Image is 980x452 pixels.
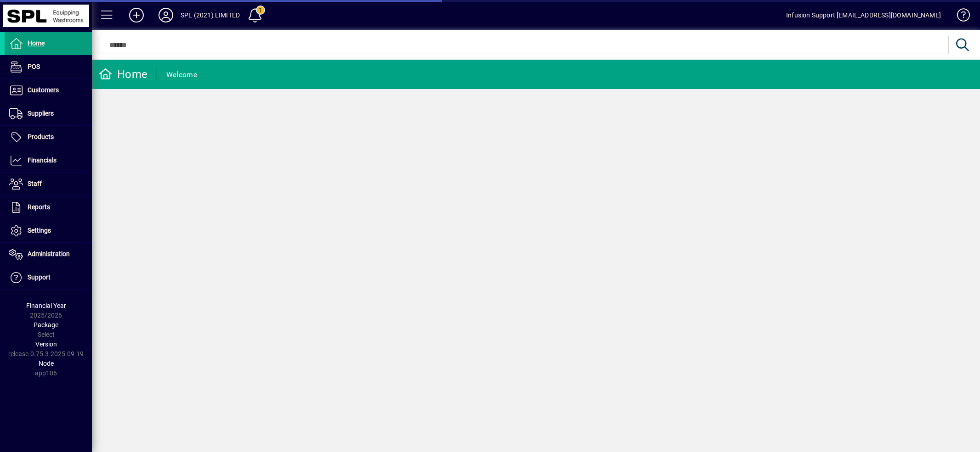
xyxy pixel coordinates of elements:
[181,8,240,22] div: SPL (2021) LIMITED
[5,266,92,289] a: Support
[5,56,92,78] a: POS
[28,273,51,281] span: Support
[5,243,92,266] a: Administration
[28,133,54,140] span: Products
[28,250,70,257] span: Administration
[39,360,54,367] span: Node
[34,321,58,329] span: Package
[28,86,59,94] span: Customers
[5,149,92,172] a: Financials
[786,8,941,22] div: Infusion Support [EMAIL_ADDRESS][DOMAIN_NAME]
[151,7,181,23] button: Profile
[5,102,92,125] a: Suppliers
[28,63,40,70] span: POS
[28,39,45,47] span: Home
[28,110,54,117] span: Suppliers
[28,156,57,164] span: Financials
[35,340,57,348] span: Version
[26,302,66,309] span: Financial Year
[122,7,151,23] button: Add
[28,227,51,234] span: Settings
[5,219,92,242] a: Settings
[5,126,92,149] a: Products
[950,2,969,32] a: Knowledge Base
[5,173,92,195] a: Staff
[5,79,92,102] a: Customers
[28,180,42,187] span: Staff
[166,67,197,82] div: Welcome
[99,67,147,82] div: Home
[5,196,92,219] a: Reports
[28,203,50,211] span: Reports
